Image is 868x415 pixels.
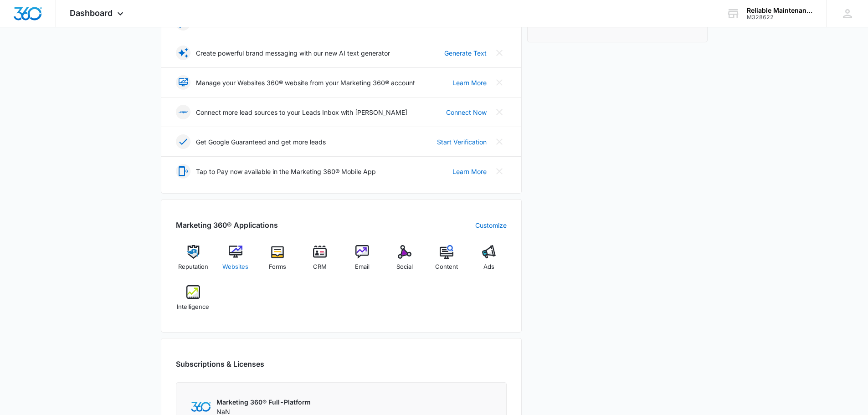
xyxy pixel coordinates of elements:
[196,108,407,117] p: Connect more lead sources to your Leads Inbox with [PERSON_NAME]
[387,245,422,278] a: Social
[472,245,507,278] a: Ads
[492,134,507,149] button: Close
[452,167,487,176] a: Learn More
[176,220,278,231] h2: Marketing 360® Applications
[313,262,327,272] span: CRM
[70,8,113,18] span: Dashboard
[437,137,487,147] a: Start Verification
[435,262,458,272] span: Content
[196,167,376,176] p: Tap to Pay now available in the Marketing 360® Mobile App
[176,245,211,278] a: Reputation
[444,48,487,58] a: Generate Text
[176,359,264,369] h2: Subscriptions & Licenses
[191,402,211,411] img: Marketing 360 Logo
[446,108,487,117] a: Connect Now
[345,245,380,278] a: Email
[218,245,253,278] a: Websites
[475,220,507,230] a: Customize
[452,78,487,87] a: Learn More
[396,262,413,272] span: Social
[303,245,338,278] a: CRM
[492,164,507,179] button: Close
[492,75,507,90] button: Close
[196,137,326,147] p: Get Google Guaranteed and get more leads
[260,245,295,278] a: Forms
[177,302,209,312] span: Intelligence
[747,14,813,20] div: account id
[492,46,507,60] button: Close
[429,245,464,278] a: Content
[222,262,248,272] span: Websites
[216,397,311,407] p: Marketing 360® Full-Platform
[483,262,494,272] span: Ads
[269,262,286,272] span: Forms
[196,48,390,58] p: Create powerful brand messaging with our new AI text generator
[747,7,813,14] div: account name
[176,285,211,318] a: Intelligence
[355,262,370,272] span: Email
[196,78,415,87] p: Manage your Websites 360® website from your Marketing 360® account
[178,262,208,272] span: Reputation
[492,105,507,119] button: Close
